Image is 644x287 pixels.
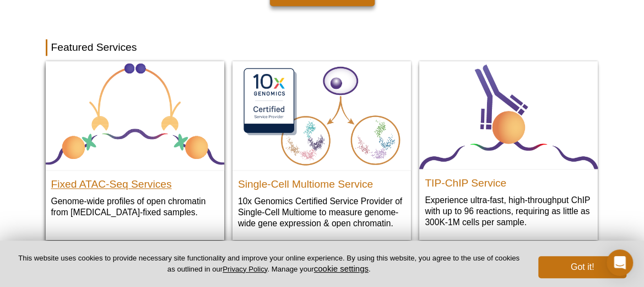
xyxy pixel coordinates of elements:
a: TIP-ChIP Service TIP-ChIP Service Experience ultra-fast, high-throughput ChIP with up to 96 react... [419,61,598,240]
a: Fixed ATAC-Seq Services Fixed ATAC-Seq Services Genome-wide profiles of open chromatin from [MEDI... [46,61,224,230]
div: Open Intercom Messenger [607,249,633,276]
h2: Single-Cell Multiome Service [238,173,405,190]
h2: Fixed ATAC-Seq Services [51,173,219,190]
img: Fixed ATAC-Seq Services [46,61,224,171]
img: TIP-ChIP Service [419,61,598,169]
p: 10x Genomics Certified Service Provider of Single-Cell Multiome to measure genome-wide gene expre... [238,195,405,229]
button: cookie settings [314,264,369,273]
a: Privacy Policy [223,265,267,273]
p: Experience ultra-fast, high-throughput ChIP with up to 96 reactions, requiring as little as 300K-... [425,194,592,228]
button: Got it! [538,256,626,278]
p: This website uses cookies to provide necessary site functionality and improve your online experie... [18,253,520,274]
h2: Featured Services [46,39,599,56]
p: Genome-wide profiles of open chromatin from [MEDICAL_DATA]-fixed samples. [51,195,219,218]
a: Single-Cell Multiome Servicee Single-Cell Multiome Service 10x Genomics Certified Service Provide... [232,61,411,241]
h2: TIP-ChIP Service [425,172,592,189]
img: Single-Cell Multiome Servicee [232,61,411,171]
